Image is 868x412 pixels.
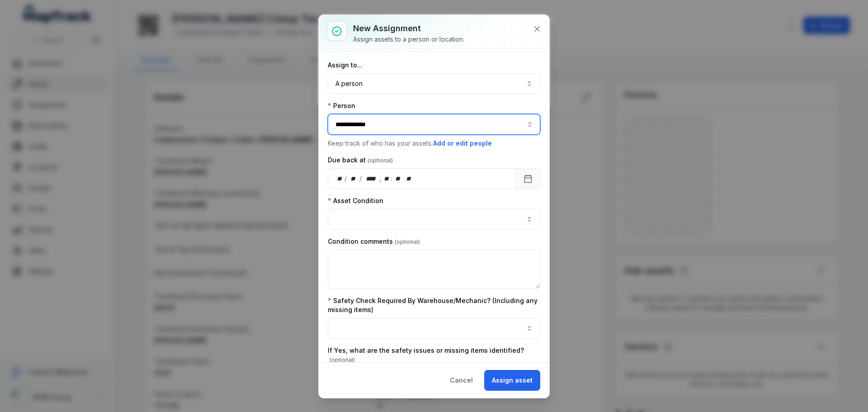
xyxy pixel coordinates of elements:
[433,138,492,148] button: Add or edit people
[404,174,414,183] div: am/pm,
[382,174,392,183] div: hour,
[328,101,355,110] label: Person
[335,174,344,183] div: day,
[348,174,360,183] div: month,
[344,174,348,183] div: /
[328,196,383,205] label: Asset Condition
[391,174,393,183] div: :
[328,114,540,135] input: assignment-add:person-label
[328,73,540,94] button: A person
[484,370,540,391] button: Assign asset
[328,237,420,246] label: Condition comments
[380,174,382,183] div: ,
[328,61,363,70] label: Assign to...
[328,138,540,148] p: Keep track of who has your assets.
[328,296,540,314] label: Safety Check Required By Warehouse/Mechanic? (Including any missing items)
[516,168,540,189] button: Calendar
[353,22,464,35] h3: New assignment
[363,174,379,183] div: year,
[393,174,402,183] div: minute,
[442,370,481,391] button: Cancel
[328,346,540,364] label: If Yes, what are the safety issues or missing items identified?
[353,35,464,44] div: Assign assets to a person or location.
[328,156,393,165] label: Due back at
[359,174,363,183] div: /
